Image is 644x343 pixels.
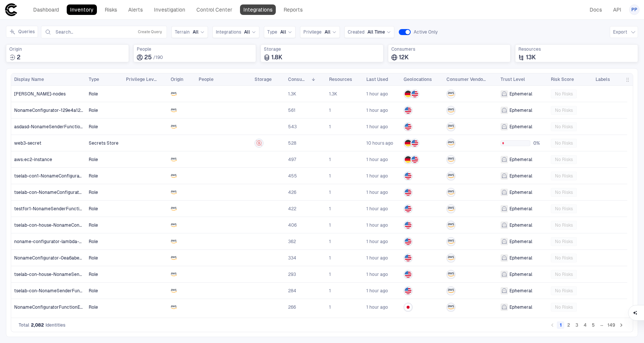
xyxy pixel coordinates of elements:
[509,107,532,113] span: Ephemeral
[329,206,331,212] span: 1
[348,29,364,35] span: Created
[366,304,388,310] span: 1 hour ago
[629,4,640,15] button: PP
[555,140,573,146] span: No Risks
[288,222,297,228] span: 406
[288,91,296,97] span: 1.3K
[405,255,411,261] img: US
[151,4,189,15] a: Investigation
[288,288,296,294] span: 284
[448,123,454,130] div: AWS
[288,173,297,179] span: 455
[598,321,605,329] div: …
[14,189,83,195] span: tselab-con-NonameConfiguratorFunctionExecutionRole-yzwdY5Jyj9YM
[618,321,625,329] button: Go to next page
[448,304,454,311] div: AWS
[6,44,129,62] div: Total sources where identities were created
[366,239,388,245] span: 1 hour ago
[366,173,388,179] span: 1 hour ago
[89,157,98,162] span: Role
[288,157,296,163] span: 497
[133,44,256,62] div: Total employees associated with identities
[555,222,573,228] span: No Risks
[565,321,572,329] button: Go to page 2
[14,157,52,163] span: aws:ec2-instance
[610,26,638,38] button: Export
[399,54,409,61] span: 12K
[555,173,573,179] span: No Risks
[366,255,388,261] div: 9/3/2025 08:58:55
[555,271,573,277] span: No Risks
[14,239,83,245] span: noname-configurator-lambda-role-323b81
[366,157,388,163] div: 9/3/2025 09:01:47
[288,239,296,245] span: 362
[19,322,29,328] span: Total
[509,124,532,130] span: Ephemeral
[14,255,83,261] span: NonameConfigurator-0ea6abeca7c9
[89,173,98,179] span: Role
[405,107,411,114] img: US
[366,304,388,310] div: 9/3/2025 08:59:18
[366,173,388,179] div: 9/3/2025 09:01:45
[555,288,573,294] span: No Risks
[89,141,119,146] span: Secrets Store
[555,255,573,261] span: No Risks
[596,76,610,82] span: Labels
[329,91,337,97] span: 1.3K
[329,107,331,113] span: 1
[509,304,532,310] span: Ephemeral
[366,255,388,261] span: 1 hour ago
[288,304,296,310] span: 266
[14,140,41,146] span: web3-secret
[515,44,638,62] div: Total resources accessed or granted by identities
[509,157,532,163] span: Ephemeral
[6,26,41,38] div: Expand queries side panel
[573,321,581,329] button: Go to page 3
[631,7,637,13] span: PP
[240,4,276,15] a: Integrations
[586,4,605,15] a: Docs
[216,29,241,35] span: Integrations
[45,322,66,328] span: Identities
[501,76,525,82] span: Trust Level
[14,288,83,294] span: tselab-con-NonameSenderFunctionExecutionRole-S3OFHakdVefm
[366,239,388,245] div: 9/3/2025 09:01:31
[89,190,98,195] span: Role
[89,239,98,244] span: Role
[267,29,277,35] span: Type
[14,271,83,277] span: tselab-con-house-NonameSenderFunctionExecutionRole-XBc5grQ9YMo8
[288,255,296,261] span: 334
[448,91,454,97] div: AWS
[288,271,296,277] span: 293
[448,205,454,212] div: AWS
[199,76,214,82] span: People
[366,76,388,82] span: Last Used
[391,46,508,52] span: Consumers
[405,91,411,97] img: DE
[518,46,635,52] span: Resources
[101,4,120,15] a: Risks
[366,124,388,130] div: 9/3/2025 09:02:16
[329,288,331,294] span: 1
[404,76,432,82] span: Geolocations
[89,76,99,82] span: Type
[329,222,331,228] span: 1
[14,124,83,130] span: asdasd-NonameSenderFunctionExecutionRole-Y0nS8GGEg4XY
[14,206,83,212] span: testfor1-NonameSenderFunctionExecutionRole-GwBpTNjoEqaD
[366,189,388,195] span: 1 hour ago
[193,4,236,15] a: Control Center
[264,46,380,52] span: Storage
[366,91,388,97] span: 1 hour ago
[366,271,388,277] div: 9/3/2025 08:56:36
[366,206,388,212] span: 1 hour ago
[126,76,157,82] span: Privilege Level
[448,107,454,114] div: AWS
[388,44,511,62] div: Total consumers using identities
[448,238,454,245] div: AWS
[509,271,532,277] span: Ephemeral
[448,140,454,147] div: AWS
[509,206,532,212] span: Ephemeral
[411,140,418,147] img: US
[366,206,388,212] div: 9/3/2025 09:01:36
[89,206,98,211] span: Role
